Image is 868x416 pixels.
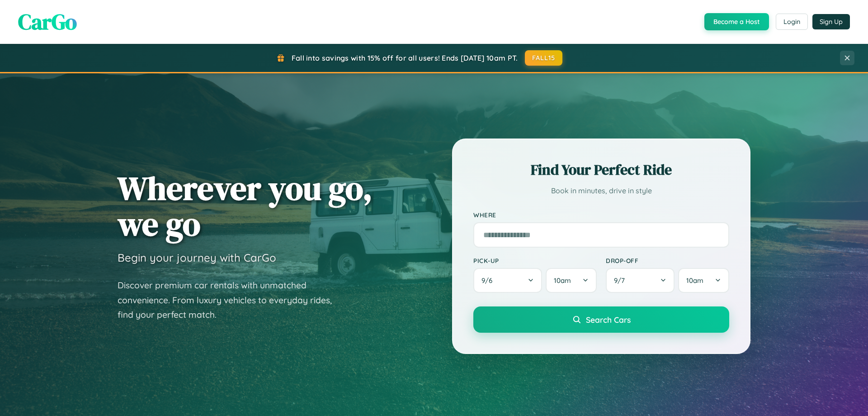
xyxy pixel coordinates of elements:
[118,251,276,264] h3: Begin your journey with CarGo
[473,306,729,333] button: Search Cars
[473,211,729,219] label: Where
[812,14,850,29] button: Sign Up
[614,276,629,285] span: 9 / 7
[473,257,597,264] label: Pick-up
[525,50,563,66] button: FALL15
[481,276,497,285] span: 9 / 6
[678,268,729,293] button: 10am
[546,268,597,293] button: 10am
[606,268,675,293] button: 9/7
[686,276,703,285] span: 10am
[554,276,571,285] span: 10am
[586,315,631,325] span: Search Cars
[473,160,729,180] h2: Find Your Perfect Ride
[18,7,77,37] span: CarGo
[606,257,729,264] label: Drop-off
[292,53,518,62] span: Fall into savings with 15% off for all users! Ends [DATE] 10am PT.
[118,170,373,242] h1: Wherever you go, we go
[473,268,542,293] button: 9/6
[473,184,729,197] p: Book in minutes, drive in style
[704,13,769,30] button: Become a Host
[118,278,344,322] p: Discover premium car rentals with unmatched convenience. From luxury vehicles to everyday rides, ...
[776,14,808,30] button: Login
